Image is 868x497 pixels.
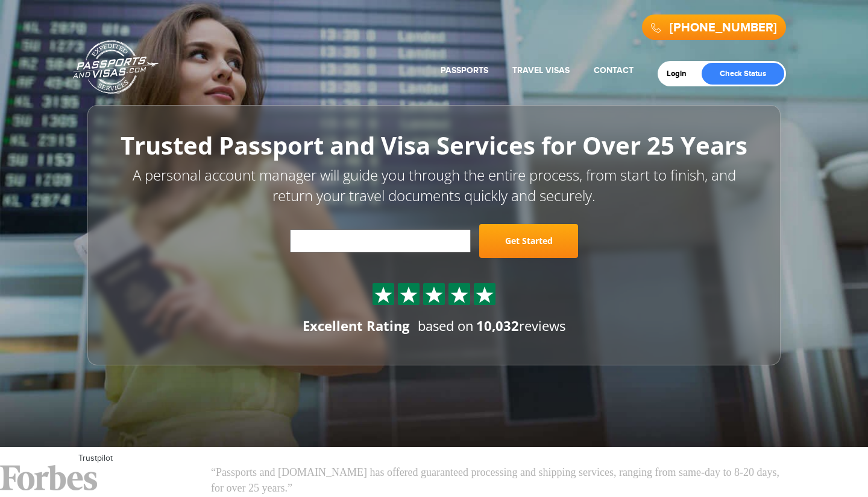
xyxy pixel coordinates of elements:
[115,165,753,207] p: A personal account manager will guide you through the entire process, from start to finish, and r...
[78,454,113,463] a: Trustpilot
[476,286,494,304] img: Sprite St
[425,286,443,304] img: Sprite St
[594,65,634,75] a: Contact
[667,69,695,79] a: Login
[702,63,784,85] a: Check Status
[476,317,565,335] span: reviews
[479,225,578,258] a: Get Started
[303,317,409,336] div: Excellent Rating
[441,65,488,75] a: Passports
[418,317,474,335] span: based on
[211,465,790,496] p: “Passports and [DOMAIN_NAME] has offered guaranteed processing and shipping services, ranging fro...
[115,132,753,159] h1: Trusted Passport and Visa Services for Over 25 Years
[512,65,570,75] a: Travel Visas
[476,317,519,335] strong: 10,032
[73,40,159,94] a: Passports & [DOMAIN_NAME]
[670,21,777,35] a: [PHONE_NUMBER]
[374,286,392,304] img: Sprite St
[450,286,468,304] img: Sprite St
[400,286,418,304] img: Sprite St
